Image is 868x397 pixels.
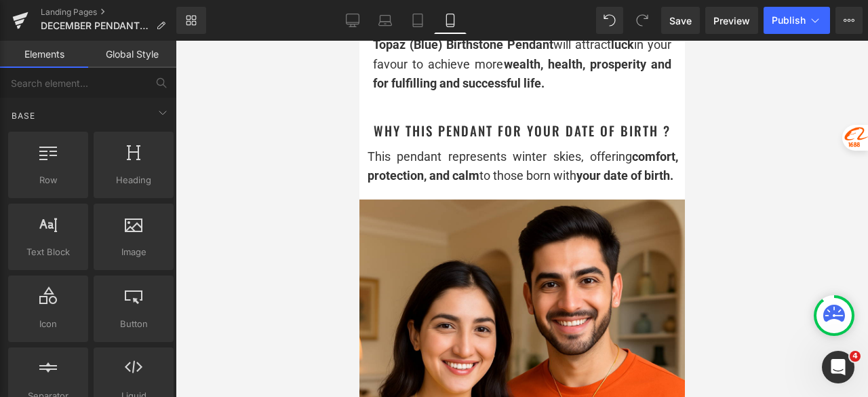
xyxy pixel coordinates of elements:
[401,7,434,34] a: Tablet
[41,20,151,31] span: DECEMBER PENDANT NECKLACE
[764,7,830,34] button: Publish
[669,14,692,28] span: Save
[12,317,84,331] span: Icon
[369,7,401,34] a: Laptop
[98,317,170,331] span: Button
[705,7,758,34] a: Preview
[434,7,467,34] a: Mobile
[88,41,176,68] a: Global Style
[176,7,206,34] a: New Library
[629,7,656,34] button: Redo
[98,245,170,259] span: Image
[596,7,623,34] button: Undo
[217,128,314,142] strong: your date of birth.
[14,16,312,50] span: wealth, health, prosperity and for fulfilling and successful life.
[850,351,861,362] span: 4
[12,245,84,259] span: Text Block
[822,351,854,383] iframe: Intercom live chat
[8,107,319,146] div: This pendant represents winter skies, offering to those born with
[41,7,176,18] a: Landing Pages
[336,7,369,34] a: Desktop
[12,173,84,187] span: Row
[98,173,170,187] span: Heading
[10,109,37,122] span: Base
[772,15,806,26] span: Publish
[835,7,863,34] button: More
[713,14,750,28] span: Preview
